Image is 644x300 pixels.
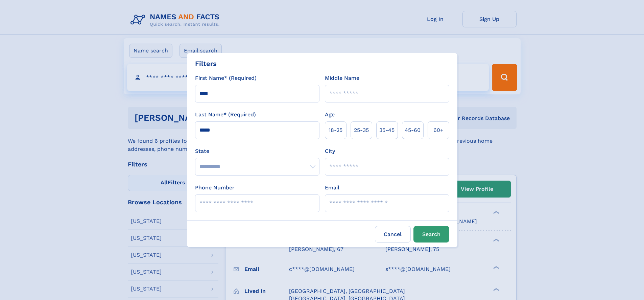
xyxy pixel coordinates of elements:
[379,126,395,134] span: 35‑45
[195,147,319,155] label: State
[325,147,335,155] label: City
[325,184,339,192] label: Email
[375,226,411,243] label: Cancel
[354,126,369,134] span: 25‑35
[195,111,256,119] label: Last Name* (Required)
[405,126,421,134] span: 45‑60
[413,226,449,243] button: Search
[195,74,257,82] label: First Name* (Required)
[195,184,235,192] label: Phone Number
[325,111,335,119] label: Age
[325,74,359,82] label: Middle Name
[195,59,217,69] div: Filters
[433,126,444,134] span: 60+
[329,126,342,134] span: 18‑25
